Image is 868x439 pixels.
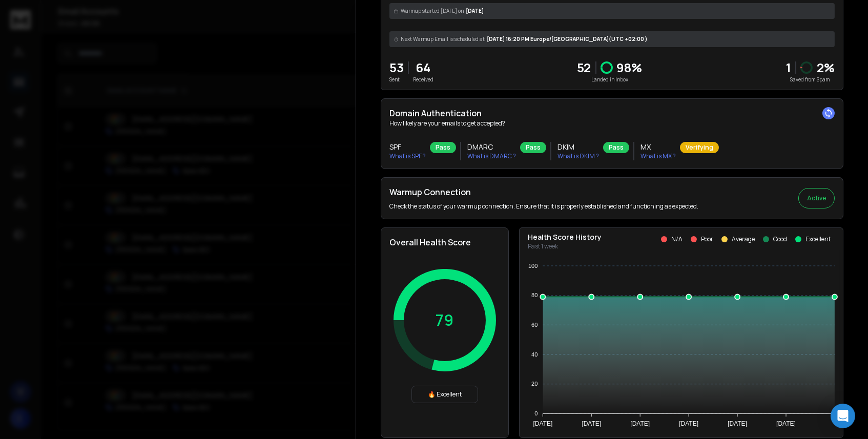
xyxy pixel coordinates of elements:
span: Warmup started [DATE] on [401,7,464,15]
tspan: [DATE] [533,420,552,427]
p: Landed in Inbox [577,76,643,83]
tspan: 100 [528,263,538,269]
p: N/A [671,235,683,243]
p: Excellent [805,235,831,243]
p: 64 [413,59,433,76]
p: How likely are your emails to get accepted? [389,119,835,128]
p: Health Score History [528,232,602,242]
p: 98 % [617,59,643,76]
p: Past 1 week [528,242,602,250]
p: 2 % [817,59,835,76]
p: What is SPF ? [389,152,426,160]
p: Check the status of your warmup connection. Ensure that it is properly established and functionin... [389,202,698,211]
h2: Domain Authentication [389,107,835,119]
h3: DKIM [557,142,599,152]
p: What is DMARC ? [467,152,516,160]
tspan: 80 [531,292,538,298]
button: Active [798,188,835,208]
div: Open Intercom Messenger [831,404,855,428]
tspan: [DATE] [582,420,601,427]
p: Saved from Spam [786,76,835,83]
div: Verifying [680,142,719,153]
p: Average [732,235,755,243]
div: [DATE] 16:20 PM Europe/[GEOGRAPHIC_DATA] (UTC +02:00 ) [389,31,835,47]
div: Pass [603,142,629,153]
p: Poor [701,235,713,243]
tspan: [DATE] [679,420,698,427]
div: [DATE] [389,3,835,19]
tspan: [DATE] [630,420,650,427]
tspan: 20 [531,381,538,387]
div: 🔥 Excellent [411,386,478,403]
h2: Warmup Connection [389,186,698,198]
p: What is DKIM ? [557,152,599,160]
p: Sent [389,76,404,83]
tspan: [DATE] [728,420,747,427]
p: 52 [577,59,591,76]
p: 53 [389,59,404,76]
strong: 1 [786,59,791,76]
h2: Overall Health Score [389,236,500,248]
h3: SPF [389,142,426,152]
p: Good [773,235,787,243]
tspan: [DATE] [776,420,796,427]
span: Next Warmup Email is scheduled at [401,35,485,43]
h3: MX [640,142,676,152]
div: Pass [430,142,456,153]
tspan: 60 [531,322,538,328]
tspan: 0 [534,410,538,416]
p: What is MX ? [640,152,676,160]
h3: DMARC [467,142,516,152]
div: Pass [520,142,546,153]
tspan: 40 [531,351,538,358]
p: Received [413,76,433,83]
p: 79 [436,311,454,329]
